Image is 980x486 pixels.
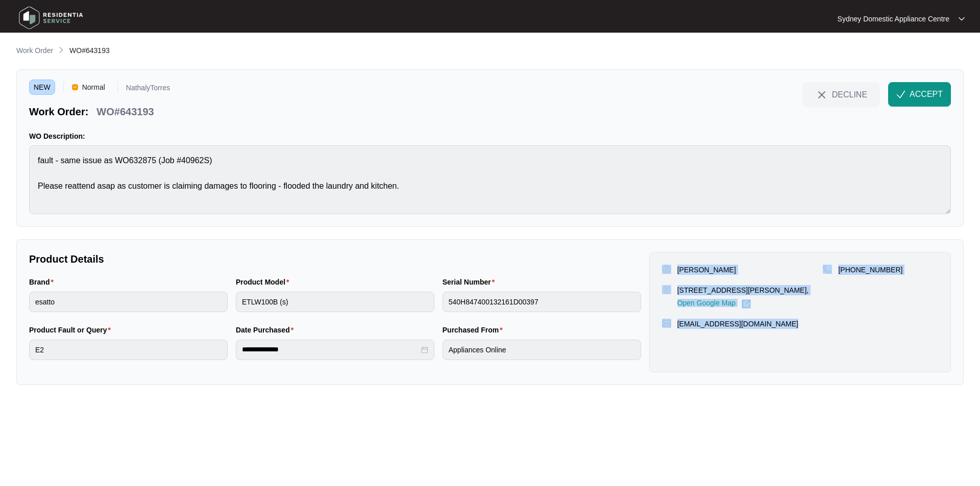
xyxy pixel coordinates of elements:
[72,84,78,90] img: Vercel Logo
[29,252,641,266] p: Product Details
[29,105,88,119] p: Work Order:
[662,265,671,274] img: user-pin
[78,80,109,95] span: Normal
[662,319,671,328] img: map-pin
[57,46,65,54] img: chevron-right
[838,265,902,275] p: [PHONE_NUMBER]
[443,325,507,335] label: Purchased From
[29,292,228,312] input: Brand
[236,277,293,287] label: Product Model
[677,319,798,329] p: [EMAIL_ADDRESS][DOMAIN_NAME]
[910,88,943,100] span: ACCEPT
[242,344,419,355] input: Date Purchased
[29,277,58,287] label: Brand
[677,265,736,275] p: [PERSON_NAME]
[832,89,867,100] span: DECLINE
[126,84,170,95] p: NathalyTorres
[236,292,434,312] input: Product Model
[96,105,154,119] p: WO#643193
[443,277,499,287] label: Serial Number
[29,325,115,335] label: Product Fault or Query
[29,131,951,141] p: WO Description:
[443,292,641,312] input: Serial Number
[662,285,671,294] img: map-pin
[888,82,951,107] button: check-IconACCEPT
[742,299,751,309] img: Link-External
[15,3,87,33] img: residentia service logo
[16,45,53,56] p: Work Order
[803,82,880,107] button: close-IconDECLINE
[443,340,641,360] input: Purchased From
[838,14,949,24] p: Sydney Domestic Appliance Centre
[69,46,110,55] span: WO#643193
[29,340,228,360] input: Product Fault or Query
[823,265,832,274] img: map-pin
[677,285,809,295] p: [STREET_ADDRESS][PERSON_NAME],
[29,80,55,95] span: NEW
[959,16,965,21] img: dropdown arrow
[677,299,751,309] a: Open Google Map
[896,90,905,99] img: check-Icon
[816,89,828,101] img: close-Icon
[236,325,298,335] label: Date Purchased
[29,145,951,214] textarea: fault - same issue as WO632875 (Job #40962S) Please reattend asap as customer is claiming damages...
[14,45,55,57] a: Work Order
